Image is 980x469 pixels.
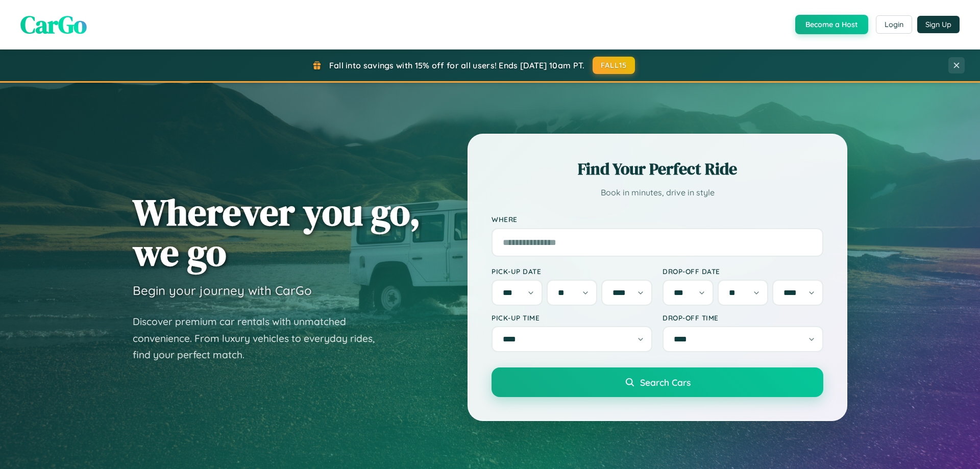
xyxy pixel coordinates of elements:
button: Login [876,15,912,34]
p: Discover premium car rentals with unmatched convenience. From luxury vehicles to everyday rides, ... [133,313,388,363]
label: Pick-up Date [492,267,652,276]
label: Drop-off Date [663,267,823,276]
label: Pick-up Time [492,313,652,322]
span: Search Cars [640,377,691,388]
button: Search Cars [492,367,823,397]
h1: Wherever you go, we go [133,192,421,273]
h2: Find Your Perfect Ride [492,158,823,180]
button: Become a Host [795,15,868,34]
p: Book in minutes, drive in style [492,185,823,200]
button: Sign Up [917,16,960,33]
label: Where [492,215,823,224]
h3: Begin your journey with CarGo [133,283,312,298]
button: FALL15 [593,57,635,74]
label: Drop-off Time [663,313,823,322]
span: Fall into savings with 15% off for all users! Ends [DATE] 10am PT. [329,60,585,70]
span: CarGo [20,8,87,41]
